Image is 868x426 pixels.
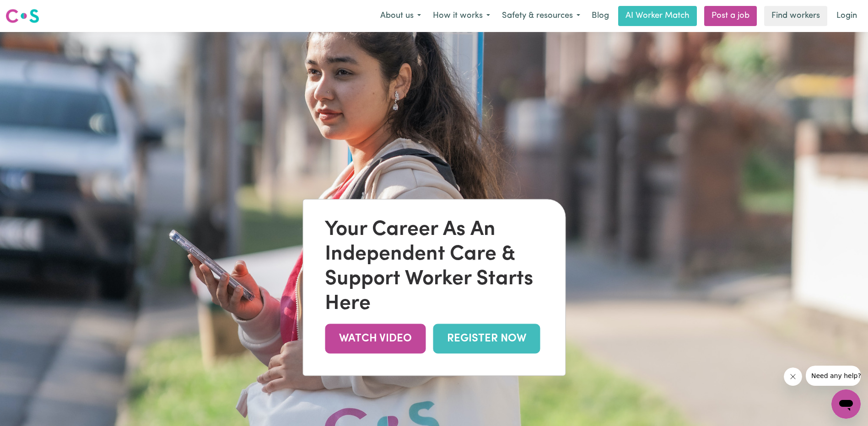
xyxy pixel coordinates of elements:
button: Safety & resources [496,6,586,26]
iframe: Button to launch messaging window [831,389,861,419]
span: Need any help? [5,6,55,14]
button: About us [374,6,427,26]
iframe: Message from company [806,366,861,386]
a: Login [831,6,863,26]
button: How it works [427,6,496,26]
a: Careseekers logo [5,5,39,27]
iframe: Close message [784,367,802,386]
img: Careseekers logo [5,8,39,24]
a: Post a job [704,6,757,26]
a: Find workers [764,6,827,26]
a: WATCH VIDEO [325,324,426,354]
a: AI Worker Match [618,6,697,26]
a: Blog [586,6,615,26]
div: Your Career As An Independent Care & Support Worker Starts Here [325,218,543,317]
a: REGISTER NOW [433,324,540,354]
